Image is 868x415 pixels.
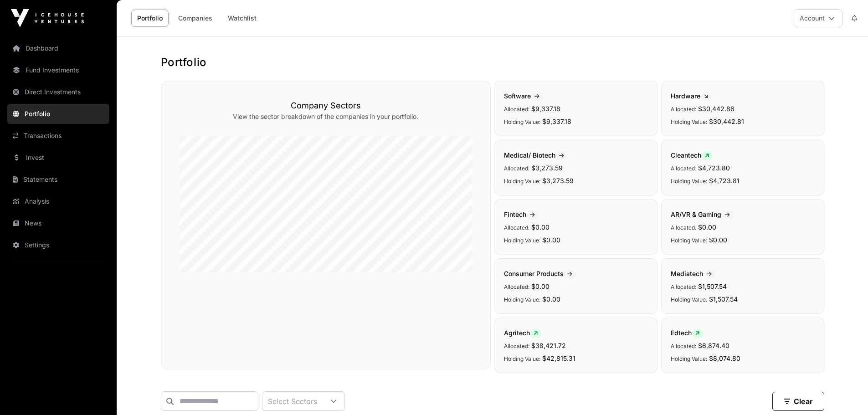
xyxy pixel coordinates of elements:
[7,235,109,255] a: Settings
[7,104,109,124] a: Portfolio
[172,10,218,27] a: Companies
[698,105,734,113] span: $30,442.86
[504,270,576,277] span: Consumer Products
[504,165,529,172] span: Allocated:
[671,283,696,290] span: Allocated:
[504,92,543,100] span: Software
[504,106,529,113] span: Allocated:
[7,60,109,80] a: Fund Investments
[671,178,707,184] span: Holding Value:
[131,10,169,27] a: Portfolio
[709,295,738,303] span: $1,507.54
[698,223,716,231] span: $0.00
[542,354,575,362] span: $42,815.31
[504,343,529,349] span: Allocated:
[671,329,703,337] span: Edtech
[180,112,472,121] p: View the sector breakdown of the companies in your portfolio.
[794,9,842,27] button: Account
[531,342,566,349] span: $38,421.72
[671,343,696,349] span: Allocated:
[542,177,574,184] span: $3,273.59
[671,165,696,172] span: Allocated:
[671,106,696,113] span: Allocated:
[504,296,540,303] span: Holding Value:
[161,55,824,70] h1: Portfolio
[671,270,715,277] span: Mediatech
[671,151,713,159] span: Cleantech
[7,169,109,190] a: Statements
[531,164,563,172] span: $3,273.59
[504,178,540,184] span: Holding Value:
[709,354,740,362] span: $8,074.80
[7,148,109,168] a: Invest
[504,224,529,231] span: Allocated:
[504,210,539,218] span: Fintech
[542,295,560,303] span: $0.00
[7,126,109,146] a: Transactions
[262,392,323,410] div: Select Sectors
[542,118,571,125] span: $9,337.18
[709,236,727,244] span: $0.00
[698,342,729,349] span: $6,874.40
[504,329,541,337] span: Agritech
[671,237,707,244] span: Holding Value:
[671,224,696,231] span: Allocated:
[671,355,707,362] span: Holding Value:
[671,296,707,303] span: Holding Value:
[7,38,109,58] a: Dashboard
[180,99,472,112] h3: Company Sectors
[709,177,740,184] span: $4,723.81
[531,105,560,113] span: $9,337.18
[504,151,568,159] span: Medical/ Biotech
[504,283,529,290] span: Allocated:
[7,213,109,233] a: News
[698,164,730,172] span: $4,723.80
[7,191,109,211] a: Analysis
[7,82,109,102] a: Direct Investments
[531,223,550,231] span: $0.00
[11,9,84,27] img: Icehouse Ventures Logo
[698,282,727,290] span: $1,507.54
[772,392,824,411] button: Clear
[504,118,540,125] span: Holding Value:
[671,210,734,218] span: AR/VR & Gaming
[709,118,744,125] span: $30,442.81
[222,10,262,27] a: Watchlist
[542,236,560,244] span: $0.00
[504,355,540,362] span: Holding Value:
[671,92,712,100] span: Hardware
[504,237,540,244] span: Holding Value:
[531,282,550,290] span: $0.00
[671,118,707,125] span: Holding Value:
